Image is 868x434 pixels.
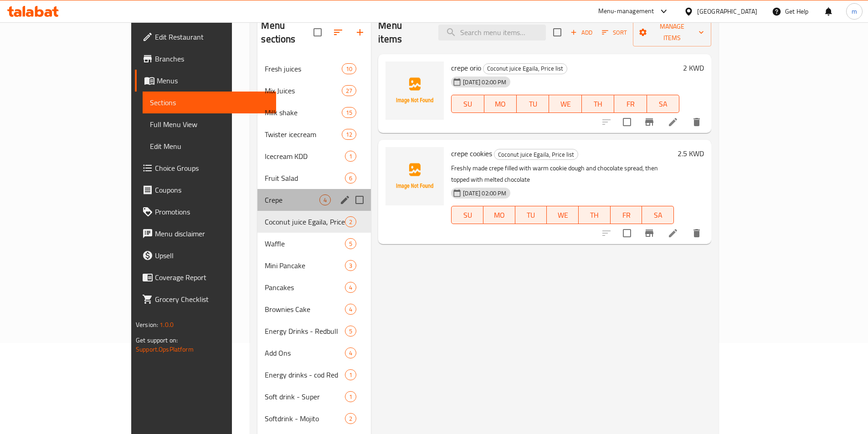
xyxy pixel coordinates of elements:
[378,19,427,46] h2: Menu items
[265,326,345,337] span: Energy Drinks - Redbull
[614,209,639,222] span: FR
[265,216,345,227] span: Coconut juice Egaila, Price list
[345,369,356,380] div: items
[257,80,371,102] div: Mix Juices27
[345,283,356,292] span: 4
[135,288,276,310] a: Grocery Checklist
[265,413,345,424] span: Softdrink - Mojito
[265,129,342,140] span: Twister icecream
[686,222,708,244] button: delete
[451,95,484,113] button: SU
[135,179,276,201] a: Coupons
[640,21,704,44] span: Manage items
[451,206,483,224] button: SU
[345,326,356,337] div: items
[548,23,567,42] span: Select section
[451,61,481,75] span: crepe orio
[582,95,614,113] button: TH
[451,163,674,185] p: Freshly made crepe filled with warm cookie dough and chocolate spread, then topped with melted ch...
[455,97,480,111] span: SU
[155,184,269,195] span: Coupons
[257,145,371,167] div: Icecream KDD1
[345,174,356,183] span: 6
[342,87,356,95] span: 27
[257,386,371,408] div: Soft drink - Super1
[265,282,345,293] span: Pancakes
[519,209,544,222] span: TU
[494,149,578,160] div: Coconut juice Egaila, Price list
[678,147,704,160] h6: 2.5 KWD
[438,25,546,41] input: search
[143,92,276,113] a: Sections
[553,97,578,111] span: WE
[342,130,356,139] span: 12
[327,21,349,43] span: Sort sections
[257,364,371,386] div: Energy drinks - cod Red1
[638,111,660,133] button: Branch-specific-item
[143,113,276,135] a: Full Menu View
[345,282,356,293] div: items
[342,107,356,118] div: items
[342,63,356,74] div: items
[567,26,596,40] button: Add
[646,209,670,222] span: SA
[265,369,345,380] span: Energy drinks - cod Red
[257,167,371,189] div: Fruit Salad6
[265,347,345,358] span: Add Ons
[345,261,356,270] span: 3
[494,149,578,160] span: Coconut juice Egaila, Price list
[265,173,345,184] span: Fruit Salad
[515,206,547,224] button: TU
[257,342,371,364] div: Add Ons4
[697,6,757,16] div: [GEOGRAPHIC_DATA]
[567,26,596,40] span: Add item
[155,206,269,217] span: Promotions
[852,6,857,16] span: m
[143,135,276,157] a: Edit Menu
[257,233,371,255] div: Waffle5
[455,209,480,222] span: SU
[257,408,371,429] div: Softdrink - Mojito2
[257,211,371,233] div: Coconut juice Egaila, Price list2
[342,108,356,117] span: 15
[319,194,331,205] div: items
[345,347,356,358] div: items
[155,163,269,174] span: Choice Groups
[135,48,276,70] a: Branches
[668,228,678,239] a: Edit menu item
[257,102,371,123] div: Milk shake15
[586,97,611,111] span: TH
[257,298,371,320] div: Brownies Cake4
[345,371,356,379] span: 1
[617,224,637,243] span: Select to update
[349,21,371,43] button: Add section
[265,85,342,96] span: Mix Juices
[345,152,356,161] span: 1
[345,218,356,226] span: 2
[345,327,356,336] span: 5
[338,193,352,207] button: edit
[261,19,313,46] h2: Menu sections
[135,245,276,266] a: Upsell
[451,147,492,160] span: crepe cookies
[549,95,581,113] button: WE
[342,65,356,73] span: 10
[159,319,174,331] span: 1.0.0
[342,85,356,96] div: items
[265,260,345,271] span: Mini Pancake
[265,63,342,74] span: Fresh juices
[265,238,345,249] span: Waffle
[483,63,567,74] div: Coconut juice Egaila, Price list
[459,78,510,87] span: [DATE] 02:00 PM
[483,63,567,74] span: Coconut juice Egaila, Price list
[155,294,269,305] span: Grocery Checklist
[569,27,594,38] span: Add
[345,349,356,357] span: 4
[345,393,356,401] span: 1
[611,206,642,224] button: FR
